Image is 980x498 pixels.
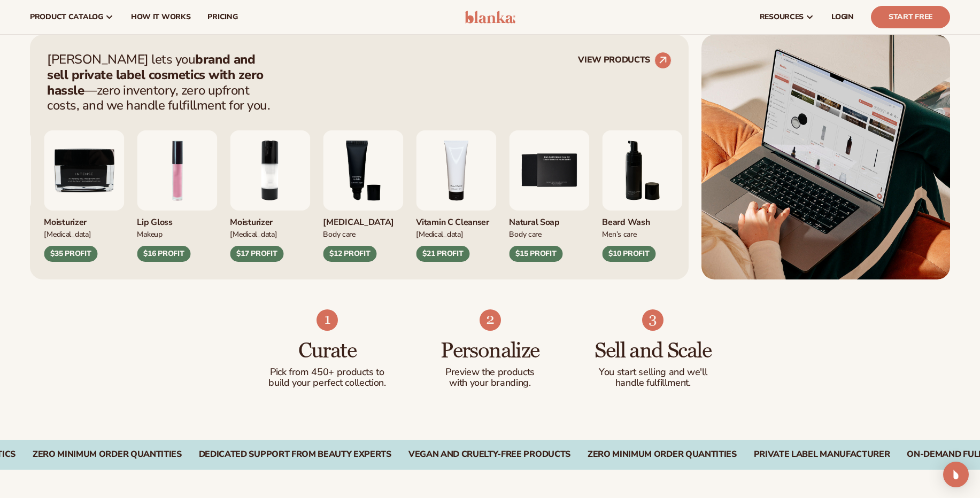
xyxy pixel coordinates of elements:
div: 9 / 9 [44,130,124,262]
img: Pink lip gloss. [137,130,217,211]
div: $15 PROFIT [509,246,562,262]
div: Lip Gloss [137,211,217,228]
a: VIEW PRODUCTS [578,52,672,69]
img: Foaming beard wash. [602,130,682,211]
img: Vitamin c cleanser. [416,130,496,211]
div: [MEDICAL_DATA] [323,211,403,228]
div: Vitamin C Cleanser [416,211,496,228]
p: Preview the products [430,367,550,378]
p: handle fulfillment. [593,378,713,388]
div: Open Intercom Messenger [943,462,969,487]
strong: brand and sell private label cosmetics with zero hassle [47,51,264,99]
div: $10 PROFIT [602,246,655,262]
h3: Curate [267,339,388,363]
div: Moisturizer [44,211,124,228]
img: Moisturizing lotion. [230,130,310,211]
img: logo [465,11,515,24]
div: PRIVATE LABEL MANUFACTURER [754,449,890,460]
p: [PERSON_NAME] lets you —zero inventory, zero upfront costs, and we handle fulfillment for you. [47,52,277,113]
div: Body Care [509,228,589,239]
div: 4 / 9 [416,130,496,262]
span: product catalog [30,13,103,21]
a: Start Free [871,6,950,28]
h3: Sell and Scale [593,339,713,363]
div: Beard Wash [602,211,682,228]
div: $17 PROFIT [230,246,283,262]
div: Body Care [323,228,403,239]
img: Smoothing lip balm. [323,130,403,211]
div: $21 PROFIT [416,246,469,262]
span: pricing [207,13,237,21]
div: Zero Minimum Order Quantities [588,449,737,460]
div: [MEDICAL_DATA] [44,228,124,239]
div: Moisturizer [230,211,310,228]
span: How It Works [131,13,191,21]
div: 3 / 9 [323,130,403,262]
div: Vegan and Cruelty-Free Products [408,449,570,460]
div: 1 / 9 [137,130,217,262]
p: Pick from 450+ products to build your perfect collection. [267,367,388,388]
div: $35 PROFIT [44,246,97,262]
div: $16 PROFIT [137,246,190,262]
img: Moisturizer. [44,130,124,211]
div: Natural Soap [509,211,589,228]
div: 6 / 9 [602,130,682,262]
img: Shopify Image 4 [317,309,338,331]
img: Shopify Image 5 [480,309,501,331]
div: ZERO MINIMUM ORDER QUANTITIES [33,449,182,460]
img: Shopify Image 2 [701,35,950,279]
div: [MEDICAL_DATA] [416,228,496,239]
div: [MEDICAL_DATA] [230,228,310,239]
p: You start selling and we'll [593,367,713,378]
div: $12 PROFIT [323,246,376,262]
span: LOGIN [831,13,854,21]
img: Shopify Image 6 [642,309,663,331]
div: 2 / 9 [230,130,310,262]
div: 5 / 9 [509,130,589,262]
div: Men’s Care [602,228,682,239]
img: Nature bar of soap. [509,130,589,211]
h3: Personalize [430,339,550,363]
span: resources [760,13,804,21]
div: DEDICATED SUPPORT FROM BEAUTY EXPERTS [199,449,391,460]
p: with your branding. [430,378,550,388]
div: Makeup [137,228,217,239]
